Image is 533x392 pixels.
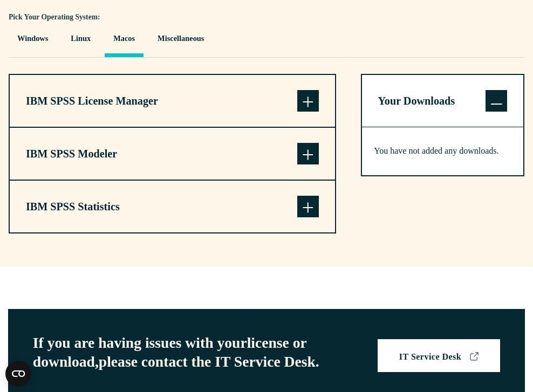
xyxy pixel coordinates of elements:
[10,75,335,127] button: IBM SPSS License Manager
[374,143,511,159] p: You have not added any downloads.
[149,25,213,57] button: Miscellaneous
[33,334,361,371] h2: If you are having issues with your please contact the IT Service Desk.
[399,350,461,364] strong: IT Service Desk
[9,13,100,21] span: Pick Your Operating System:
[362,75,523,127] button: Your Downloads
[62,25,99,57] button: Linux
[362,127,523,175] div: Your Downloads
[10,128,335,180] button: IBM SPSS Modeler
[33,334,307,370] strong: license or download,
[9,25,57,57] button: Windows
[105,25,143,57] button: Macos
[10,181,335,232] button: IBM SPSS Statistics
[378,339,500,373] a: IT Service Desk
[5,361,31,387] button: Open CMP widget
